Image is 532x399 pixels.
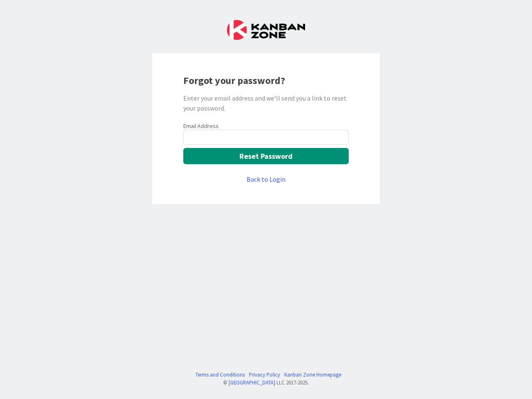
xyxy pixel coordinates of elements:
[249,371,280,379] a: Privacy Policy
[195,371,245,379] a: Terms and Conditions
[284,371,341,379] a: Kanban Zone Homepage
[246,174,286,184] a: Back to Login
[229,379,275,386] a: [GEOGRAPHIC_DATA]
[183,122,219,130] label: Email Address
[183,148,349,164] button: Reset Password
[183,93,349,113] div: Enter your email address and we’ll send you a link to reset your password.
[191,379,341,387] div: © LLC 2017- 2025 .
[183,74,285,87] b: Forgot your password?
[227,20,305,40] img: Kanban Zone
